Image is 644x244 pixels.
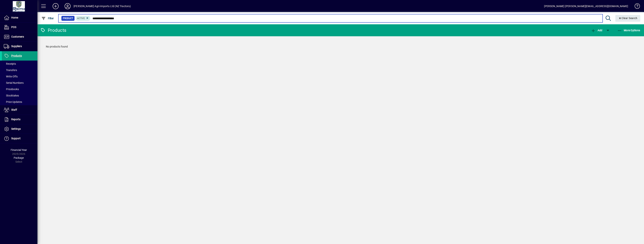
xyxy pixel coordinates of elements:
button: More Options [616,27,641,34]
span: Package [14,156,24,159]
span: Financial Year [11,148,27,151]
span: POS [11,26,16,29]
span: Add [591,29,602,32]
a: Suppliers [2,42,37,51]
div: Products [40,27,66,33]
span: Price Updates [4,100,22,103]
a: Customers [2,32,37,42]
span: Filter [41,17,54,20]
span: Active [77,17,85,20]
span: Settings [11,127,21,130]
button: Add [50,3,62,10]
span: Customers [11,35,24,38]
a: Reports [2,115,37,124]
span: Write Offs [4,75,18,78]
a: Stocktakes [2,92,37,99]
span: Reports [11,118,20,121]
button: Profile [62,3,74,10]
a: Knowledge Base [632,1,639,13]
span: Receipts [4,62,16,65]
span: Stocktakes [4,94,19,97]
a: Home [2,13,37,22]
span: Transfers [4,69,17,72]
div: No products found [42,41,639,52]
span: More Options [617,29,640,32]
span: Serial Numbers [4,81,24,84]
a: Staff [2,105,37,115]
div: [PERSON_NAME] [PERSON_NAME][EMAIL_ADDRESS][DOMAIN_NAME] [544,3,628,9]
mat-chip: Activation Status: Active [76,16,91,21]
a: Write Offs [2,73,37,80]
span: Staff [11,108,17,111]
a: Serial Numbers [2,80,37,86]
span: Pricebooks [4,88,19,91]
button: Add [590,27,603,34]
button: Filter [40,15,55,22]
div: [PERSON_NAME] Agri-Imports Ltd (NZ Tractors) [74,3,131,9]
button: Clear [615,15,640,22]
a: Price Updates [2,99,37,105]
span: Products [11,54,22,57]
span: Home [11,16,18,19]
span: Clear Search [618,17,637,20]
span: Support [11,137,21,140]
a: Support [2,134,37,143]
a: Receipts [2,61,37,67]
a: Pricebooks [2,86,37,92]
a: Transfers [2,67,37,73]
span: Product [63,16,73,20]
a: POS [2,23,37,32]
span: Suppliers [11,45,22,48]
a: Settings [2,124,37,134]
